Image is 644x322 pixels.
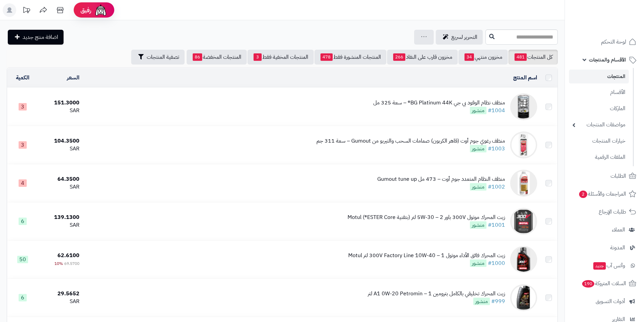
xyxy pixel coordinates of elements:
[147,53,179,61] span: تصفية المنتجات
[57,251,79,259] span: 62.6100
[19,294,27,301] span: 6
[510,246,537,273] img: زيت المحرك فائق الأداء موتول 300V Factory Line 10W‑40 – 1 لتر Motul
[569,275,640,292] a: السلات المتروكة190
[569,186,640,202] a: المراجعات والأسئلة2
[569,85,629,100] a: الأقسام
[488,221,505,229] a: #1001
[54,261,63,267] span: 10%
[19,141,27,149] span: 3
[569,293,640,309] a: أدوات التسويق
[436,30,483,45] a: التحرير لسريع
[513,74,537,82] a: اسم المنتج
[18,3,35,19] a: تحديثات المنصة
[569,240,640,256] a: المدونة
[596,297,625,306] span: أدوات التسويق
[8,30,64,45] a: اضافة منتج جديد
[510,131,537,158] img: منظف رغوي جوم أوت (قاهر الكربون) صمامات السحب والتيربو من Gumout – سعة 311 جم
[601,37,626,47] span: لوحة التحكم
[599,207,626,217] span: طلبات الإرجاع
[464,53,474,61] span: 34
[94,3,108,17] img: ai-face.png
[593,262,606,270] span: جديد
[610,243,625,252] span: المدونة
[67,74,79,82] a: السعر
[41,137,80,145] div: 104.3500
[569,150,629,165] a: الملفات الرقمية
[17,256,28,263] span: 50
[491,297,505,305] a: #999
[23,33,58,41] span: اضافة منتج جديد
[348,214,505,221] div: زيت المحرك موتول 300V باور 5W‑30 – 2 لتر (بتقنية ESTER Core®) Motul
[488,183,505,191] a: #1002
[569,34,640,50] a: لوحة التحكم
[470,145,486,152] span: منشور
[41,99,80,107] div: 151.3000
[569,257,640,274] a: وآتس آبجديد
[581,279,626,288] span: السلات المتروكة
[569,222,640,238] a: العملاء
[470,259,486,267] span: منشور
[458,50,508,65] a: مخزون منتهي34
[193,53,202,61] span: 86
[569,118,629,132] a: مواصفات المنتجات
[41,214,80,221] div: 139.1300
[41,183,80,191] div: SAR
[510,170,537,197] img: منظف النظام المتعدد جوم أوت – 473 مل Gumout tune up
[314,50,386,65] a: المنتجات المنشورة فقط478
[387,50,458,65] a: مخزون قارب على النفاذ266
[470,221,486,229] span: منشور
[470,183,486,191] span: منشور
[598,18,638,32] img: logo-2.png
[348,252,505,259] div: زيت المحرك فائق الأداء موتول 300V Factory Line 10W‑40 – 1 لتر Motul
[41,221,80,229] div: SAR
[589,55,626,65] span: الأقسام والمنتجات
[64,261,79,267] span: 69.5700
[373,99,505,107] div: منظف نظام الوقود بي جي BG Platinum 44K® – سعة 325 مل
[187,50,247,65] a: المنتجات المخفضة86
[569,101,629,116] a: الماركات
[41,290,80,298] div: 29.5652
[80,6,91,14] span: رفيق
[393,53,405,61] span: 266
[254,53,262,61] span: 3
[41,298,80,305] div: SAR
[578,189,626,199] span: المراجعات والأسئلة
[510,284,537,311] img: زيت المحرك تخليقي بالكامل بترومين A1 0W-20 Petromin – 1 لتر
[451,33,477,41] span: التحرير لسريع
[569,134,629,148] a: خيارات المنتجات
[569,70,629,83] a: المنتجات
[488,259,505,267] a: #1000
[579,191,587,198] span: 2
[19,179,27,187] span: 4
[320,53,333,61] span: 478
[41,107,80,115] div: SAR
[569,168,640,184] a: الطلبات
[582,280,594,288] span: 190
[41,145,80,153] div: SAR
[611,171,626,181] span: الطلبات
[41,175,80,183] div: 64.3500
[368,290,505,298] div: زيت المحرك تخليقي بالكامل بترومين A1 0W-20 Petromin – 1 لتر
[515,53,527,61] span: 481
[131,50,185,65] button: تصفية المنتجات
[473,298,490,305] span: منشور
[247,50,314,65] a: المنتجات المخفية فقط3
[593,261,625,270] span: وآتس آب
[316,137,505,145] div: منظف رغوي جوم أوت (قاهر الكربون) صمامات السحب والتيربو من Gumout – سعة 311 جم
[19,103,27,110] span: 3
[569,204,640,220] a: طلبات الإرجاع
[470,107,486,114] span: منشور
[488,106,505,115] a: #1004
[488,145,505,153] a: #1003
[612,225,625,234] span: العملاء
[16,74,29,82] a: الكمية
[510,93,537,120] img: منظف نظام الوقود بي جي BG Platinum 44K® – سعة 325 مل
[377,175,505,183] div: منظف النظام المتعدد جوم أوت – 473 مل Gumout tune up
[19,218,27,225] span: 6
[510,208,537,235] img: زيت المحرك موتول 300V باور 5W‑30 – 2 لتر (بتقنية ESTER Core®) Motul
[508,50,558,65] a: كل المنتجات481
